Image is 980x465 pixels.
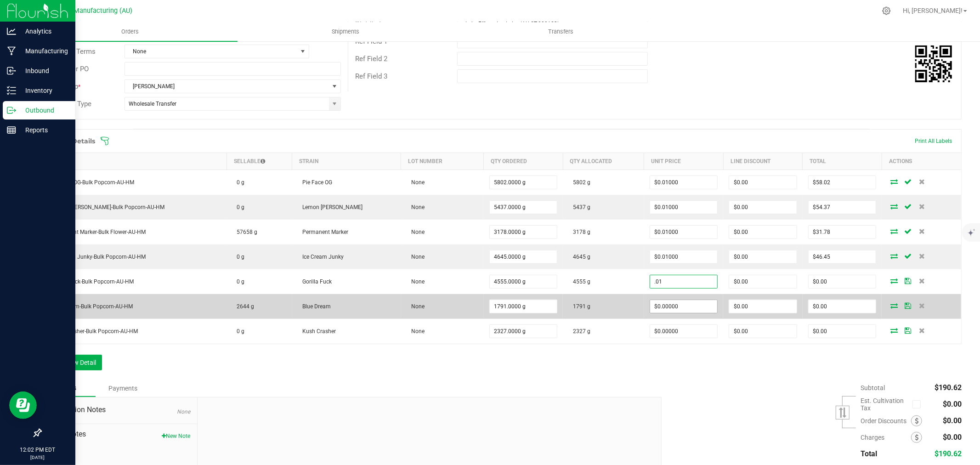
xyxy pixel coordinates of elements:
[47,204,165,210] span: Lemon [PERSON_NAME]-Bulk Popcorn-AU-HM
[536,28,586,36] span: Transfers
[809,275,876,288] input: 0
[901,228,915,234] span: Save Order Detail
[568,229,590,235] span: 3178 g
[298,229,348,235] span: Permanent Marker
[723,153,803,170] th: Line Discount
[319,28,372,36] span: Shipments
[490,275,557,288] input: 0
[568,278,590,285] span: 4555 g
[48,404,190,415] span: Destination Notes
[882,153,961,170] th: Actions
[490,226,557,238] input: 0
[915,45,952,82] qrcode: 00003324
[109,28,151,36] span: Orders
[861,384,885,391] span: Subtotal
[125,80,329,93] span: [PERSON_NAME]
[232,303,254,310] span: 2644 g
[47,254,146,260] span: Ice Cream Junky-Bulk Popcorn-AU-HM
[881,6,892,15] div: Manage settings
[355,37,387,45] span: Ref Field 1
[915,328,929,333] span: Delete Order Detail
[650,325,718,338] input: 0
[47,303,133,310] span: Blue Dream-Bulk Popcorn-AU-HM
[809,300,876,313] input: 0
[16,45,71,57] p: Manufacturing
[298,278,332,285] span: Gorilla Fuck
[16,65,71,76] p: Inbound
[407,179,425,186] span: None
[490,300,557,313] input: 0
[238,22,453,41] a: Shipments
[644,153,724,170] th: Unit Price
[650,250,718,263] input: 0
[650,300,718,313] input: 0
[915,278,929,284] span: Delete Order Detail
[490,250,557,263] input: 0
[943,416,962,425] span: $0.00
[809,250,876,263] input: 0
[809,201,876,214] input: 0
[16,26,71,37] p: Analytics
[568,254,590,260] span: 4645 g
[162,432,190,440] button: New Note
[935,449,962,458] span: $190.62
[861,417,911,425] span: Order Discounts
[41,153,227,170] th: Item
[4,454,71,461] p: [DATE]
[490,176,557,189] input: 0
[935,383,962,392] span: $190.62
[650,176,718,189] input: 0
[125,45,297,58] span: None
[47,278,134,285] span: Gorilla Fuck-Bulk Popcorn-AU-HM
[407,278,425,285] span: None
[568,204,590,210] span: 5437 g
[4,446,71,454] p: 12:02 PM EDT
[729,226,797,238] input: 0
[568,303,590,310] span: 1791 g
[22,22,238,41] a: Orders
[729,275,797,288] input: 0
[915,228,929,234] span: Delete Order Detail
[943,400,962,408] span: $0.00
[407,229,425,235] span: None
[901,328,915,333] span: Save Order Detail
[729,201,797,214] input: 0
[48,429,190,440] span: Order Notes
[298,254,344,260] span: Ice Cream Junky
[298,303,331,310] span: Blue Dream
[861,397,909,412] span: Est. Cultivation Tax
[650,275,718,288] input: 0
[16,85,71,96] p: Inventory
[901,253,915,259] span: Save Order Detail
[568,179,590,186] span: 5802 g
[650,201,718,214] input: 0
[47,328,138,335] span: Kush Crasher-Bulk Popcorn-AU-HM
[901,303,915,308] span: Save Order Detail
[298,204,363,210] span: Lemon [PERSON_NAME]
[729,325,797,338] input: 0
[903,7,963,14] span: Hi, [PERSON_NAME]!
[232,204,244,210] span: 0 g
[729,176,797,189] input: 0
[915,204,929,209] span: Delete Order Detail
[729,300,797,313] input: 0
[177,408,190,415] span: None
[355,55,387,63] span: Ref Field 2
[298,328,336,335] span: Kush Crasher
[232,278,244,285] span: 0 g
[915,179,929,184] span: Delete Order Detail
[7,106,16,115] inline-svg: Outbound
[47,229,146,235] span: Permanent Marker-Bulk Flower-AU-HM
[568,328,590,335] span: 2327 g
[861,449,877,458] span: Total
[407,303,425,310] span: None
[298,179,332,186] span: Pie Face OG
[16,105,71,116] p: Outbound
[901,278,915,284] span: Save Order Detail
[227,153,292,170] th: Sellable
[809,226,876,238] input: 0
[232,254,244,260] span: 0 g
[809,325,876,338] input: 0
[912,398,925,411] span: Calculate cultivation tax
[96,380,151,397] div: Payments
